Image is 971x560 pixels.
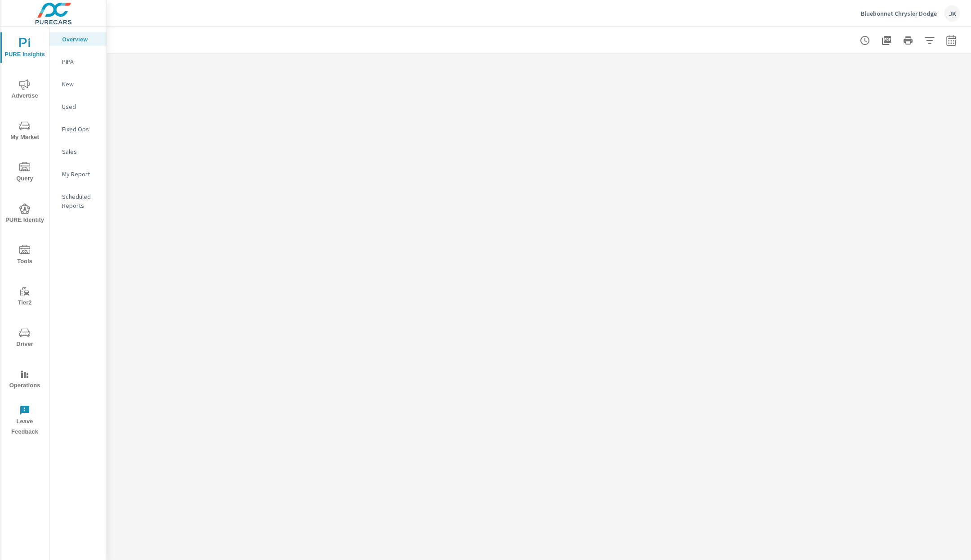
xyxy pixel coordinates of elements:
p: My Report [62,170,99,179]
p: Overview [62,35,99,44]
p: Bluebonnet Chrysler Dodge [861,9,937,18]
button: Apply Filters [921,31,939,49]
button: Select Date Range [942,31,960,49]
button: Print Report [899,31,917,49]
div: Overview [49,32,107,46]
p: New [62,80,99,89]
span: Advertise [3,79,46,101]
div: Sales [49,145,107,158]
span: My Market [3,121,46,143]
div: JK [944,5,960,22]
p: Fixed Ops [62,125,99,134]
div: nav menu [0,27,49,441]
span: Tier2 [3,286,46,308]
span: PURE Identity [3,203,46,225]
p: Sales [62,147,99,156]
button: "Export Report to PDF" [877,31,895,49]
div: My Report [49,167,107,181]
span: Query [3,162,46,184]
p: PIPA [62,57,99,66]
span: Leave Feedback [3,405,46,437]
div: New [49,77,107,91]
span: PURE Insights [3,38,46,60]
p: Scheduled Reports [62,192,99,210]
div: Fixed Ops [49,122,107,136]
span: Tools [3,245,46,267]
span: Driver [3,327,46,349]
div: PIPA [49,55,107,68]
span: Operations [3,369,46,391]
div: Scheduled Reports [49,190,107,212]
p: Used [62,102,99,111]
div: Used [49,100,107,113]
